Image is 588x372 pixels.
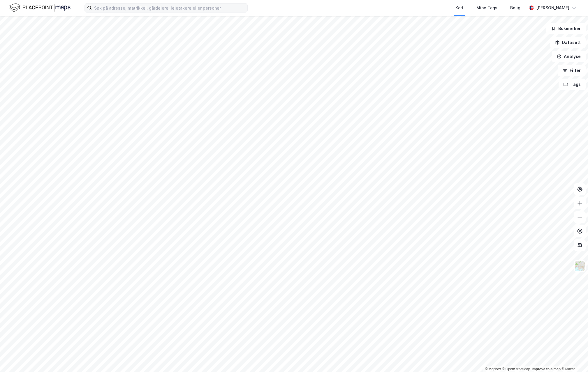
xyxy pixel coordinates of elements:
[510,4,520,11] div: Bolig
[552,51,586,62] button: Analyse
[476,4,497,11] div: Mine Tags
[550,37,586,48] button: Datasett
[546,23,586,34] button: Bokmerker
[574,261,585,272] img: Z
[485,367,501,371] a: Mapbox
[502,367,530,371] a: OpenStreetMap
[558,65,586,76] button: Filter
[532,367,561,371] a: Improve this map
[559,344,588,372] iframe: Chat Widget
[559,79,586,90] button: Tags
[9,3,71,13] img: logo.f888ab2527a4732fd821a326f86c7f29.svg
[92,3,247,12] input: Søk på adresse, matrikkel, gårdeiere, leietakere eller personer
[536,4,569,11] div: [PERSON_NAME]
[455,4,464,11] div: Kart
